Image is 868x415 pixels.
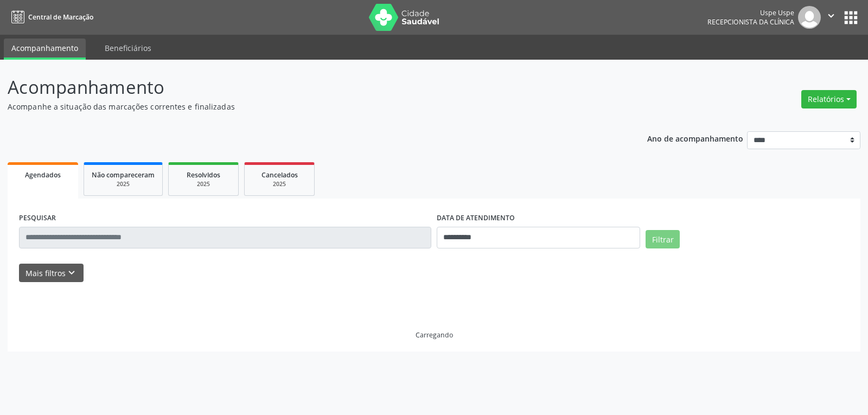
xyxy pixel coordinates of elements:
span: Recepcionista da clínica [707,17,794,27]
button: Relatórios [801,90,857,108]
p: Acompanhamento [8,74,604,101]
button: Filtrar [646,230,680,248]
div: 2025 [252,180,307,188]
label: PESQUISAR [19,210,56,227]
label: DATA DE ATENDIMENTO [437,210,515,227]
span: Não compareceram [92,170,155,180]
a: Beneficiários [97,39,159,58]
span: Resolvidos [187,170,220,180]
p: Acompanhe a situação das marcações correntes e finalizadas [8,101,604,112]
div: Uspe Uspe [707,8,794,17]
div: Carregando [416,330,453,340]
div: 2025 [92,180,155,188]
button: Mais filtroskeyboard_arrow_down [19,264,84,283]
img: img [798,6,821,29]
a: Acompanhamento [4,39,86,60]
span: Agendados [25,170,61,180]
span: Cancelados [261,170,298,180]
i:  [825,10,837,22]
button: apps [841,8,860,27]
p: Ano de acompanhamento [647,131,743,145]
div: 2025 [176,180,231,188]
a: Central de Marcação [8,8,93,26]
i: keyboard_arrow_down [66,267,78,279]
button:  [821,6,841,29]
span: Central de Marcação [28,12,93,22]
